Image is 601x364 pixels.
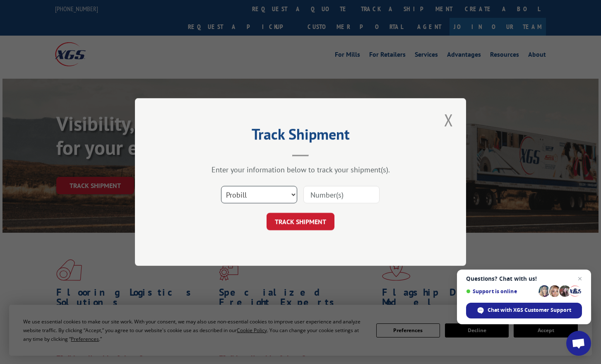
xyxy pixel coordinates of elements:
[466,288,536,294] span: Support is online
[176,165,425,174] div: Enter your information below to track your shipment(s).
[176,128,425,144] h2: Track Shipment
[267,213,334,230] button: TRACK SHIPMENT
[466,275,582,282] span: Questions? Chat with us!
[303,186,380,203] input: Number(s)
[566,331,591,356] a: Open chat
[442,108,456,131] button: Close modal
[488,306,571,314] span: Chat with XGS Customer Support
[466,303,582,318] span: Chat with XGS Customer Support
